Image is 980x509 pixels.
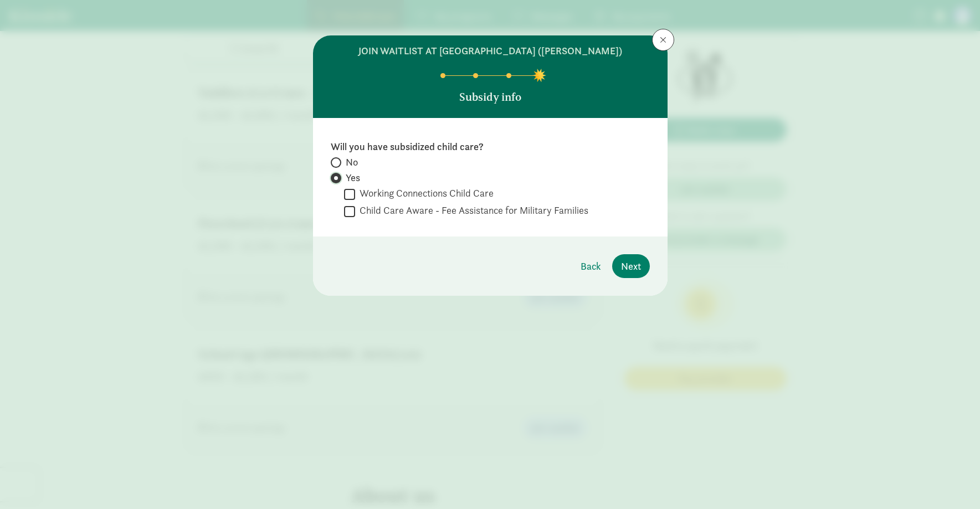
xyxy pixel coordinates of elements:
[355,204,588,217] label: Child Care Aware - Fee Assistance for Military Families
[621,259,641,274] span: Next
[331,140,650,153] label: Will you have subsidized child care?
[459,89,521,105] p: Subsidy info
[358,44,622,58] h6: join waitlist at [GEOGRAPHIC_DATA] ([PERSON_NAME])
[581,259,601,274] span: Back
[346,156,358,169] span: No
[355,187,494,200] label: Working Connections Child Care
[346,171,360,184] span: Yes
[612,254,650,278] button: Next
[572,254,610,278] button: Back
